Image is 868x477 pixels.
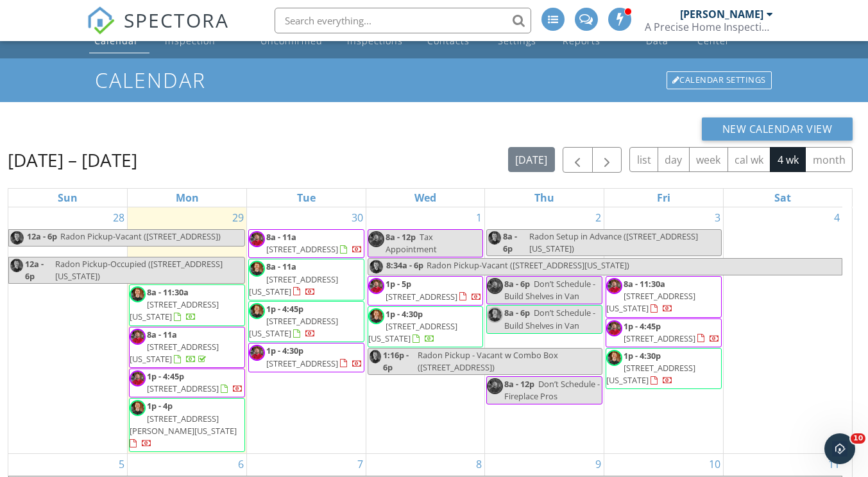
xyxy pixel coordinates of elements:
[386,308,423,320] span: 1p - 4:30p
[248,301,364,343] a: 1p - 4:45p [STREET_ADDRESS][US_STATE]
[770,147,806,172] button: 4 wk
[130,286,146,302] img: img_2851.jpeg
[624,320,661,332] span: 1p - 4:45p
[593,207,604,228] a: Go to October 2, 2025
[129,284,245,326] a: 8a - 11:30a [STREET_ADDRESS][US_STATE]
[147,383,219,394] span: [STREET_ADDRESS]
[504,378,600,402] span: Don’t Schedule - Fireplace Pros
[95,69,773,91] h1: Calendar
[702,117,853,141] button: New Calendar View
[805,147,853,172] button: month
[728,147,771,172] button: cal wk
[529,230,698,254] span: Radon Setup in Advance ([STREET_ADDRESS][US_STATE])
[473,207,484,228] a: Go to October 1, 2025
[24,257,53,283] span: 12a - 6p
[368,259,384,275] img: img_2854.jpeg
[249,273,338,297] span: [STREET_ADDRESS][US_STATE]
[248,259,364,300] a: 8a - 11a [STREET_ADDRESS][US_STATE]
[130,413,237,437] span: [STREET_ADDRESS][PERSON_NAME][US_STATE]
[355,454,366,474] a: Go to October 7, 2025
[680,8,763,21] div: [PERSON_NAME]
[629,147,658,172] button: list
[368,320,457,344] span: [STREET_ADDRESS][US_STATE]
[110,207,127,228] a: Go to September 28, 2025
[248,343,364,372] a: 1p - 4:30p [STREET_ADDRESS]
[851,433,865,444] span: 10
[26,230,58,246] span: 12a - 6p
[266,345,362,369] a: 1p - 4:30p [STREET_ADDRESS]
[386,278,482,302] a: 1p - 5p [STREET_ADDRESS]
[824,433,855,464] iframe: Intercom live chat
[504,278,530,290] span: 8a - 6p
[368,231,384,247] img: 5d41ec6cd27e487f914cfc3021816d52.jpeg
[624,333,695,344] span: [STREET_ADDRESS]
[624,320,720,344] a: 1p - 4:45p [STREET_ADDRESS]
[9,257,24,273] img: img_2854.jpeg
[87,6,115,35] img: The Best Home Inspection Software - Spectora
[504,278,595,302] span: Don’t Schedule - Build Shelves in Van
[504,307,595,331] span: Don’t Schedule - Build Shelves in Van
[130,400,237,449] a: 1p - 4p [STREET_ADDRESS][PERSON_NAME][US_STATE]
[563,147,593,173] button: Previous
[128,207,247,454] td: Go to September 29, 2025
[368,308,384,324] img: img_2851.jpeg
[606,350,695,386] a: 1p - 4:30p [STREET_ADDRESS][US_STATE]
[487,230,502,246] img: img_2854.jpeg
[723,207,842,454] td: Go to October 4, 2025
[706,454,723,474] a: Go to October 10, 2025
[368,349,383,365] img: img_2854.jpeg
[502,230,527,256] span: 8a - 6p
[173,189,201,207] a: Monday
[712,207,723,228] a: Go to October 3, 2025
[487,307,503,323] img: img_2851.jpeg
[249,303,265,319] img: img_2851.jpeg
[266,231,296,243] span: 8a - 11a
[116,454,127,474] a: Go to October 5, 2025
[129,369,245,397] a: 1p - 4:45p [STREET_ADDRESS]
[386,291,457,302] span: [STREET_ADDRESS]
[606,320,622,336] img: 5d41ec6cd27e487f914cfc3021816d52.jpeg
[8,207,128,454] td: Go to September 28, 2025
[55,189,80,207] a: Sunday
[826,454,842,474] a: Go to October 11, 2025
[386,231,416,243] span: 8a - 12p
[249,303,338,339] a: 1p - 4:45p [STREET_ADDRESS][US_STATE]
[654,189,673,207] a: Friday
[230,207,246,228] a: Go to September 29, 2025
[606,318,722,347] a: 1p - 4:45p [STREET_ADDRESS]
[487,378,503,394] img: 5d41ec6cd27e487f914cfc3021816d52.jpeg
[130,329,146,345] img: 5d41ec6cd27e487f914cfc3021816d52.jpeg
[8,147,137,173] h2: [DATE] – [DATE]
[249,345,265,361] img: 5d41ec6cd27e487f914cfc3021816d52.jpeg
[147,370,243,394] a: 1p - 4:45p [STREET_ADDRESS]
[130,286,219,322] a: 8a - 11:30a [STREET_ADDRESS][US_STATE]
[235,454,246,474] a: Go to October 6, 2025
[147,286,189,298] span: 8a - 11:30a
[368,276,484,305] a: 1p - 5p [STREET_ADDRESS]
[665,70,773,91] a: Calendar Settings
[606,350,622,366] img: img_2851.jpeg
[606,362,695,386] span: [STREET_ADDRESS][US_STATE]
[504,307,530,318] span: 8a - 6p
[129,398,245,452] a: 1p - 4p [STREET_ADDRESS][PERSON_NAME][US_STATE]
[606,290,695,314] span: [STREET_ADDRESS][US_STATE]
[147,400,173,412] span: 1p - 4p
[368,278,384,294] img: 5d41ec6cd27e487f914cfc3021816d52.jpeg
[130,370,146,386] img: 5d41ec6cd27e487f914cfc3021816d52.jpeg
[366,207,485,454] td: Go to October 1, 2025
[412,189,439,207] a: Wednesday
[275,8,531,33] input: Search everything...
[368,306,484,348] a: 1p - 4:30p [STREET_ADDRESS][US_STATE]
[772,189,794,207] a: Saturday
[606,278,695,314] a: 8a - 11:30a [STREET_ADDRESS][US_STATE]
[645,21,773,33] div: A Precise Home Inspection
[667,71,772,89] div: Calendar Settings
[473,454,484,474] a: Go to October 8, 2025
[266,243,338,255] span: [STREET_ADDRESS]
[147,370,184,382] span: 1p - 4:45p
[248,229,364,258] a: 8a - 11a [STREET_ADDRESS]
[504,378,534,390] span: 8a - 12p
[130,329,219,365] a: 8a - 11a [STREET_ADDRESS][US_STATE]
[386,278,411,290] span: 1p - 5p
[624,278,665,290] span: 8a - 11:30a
